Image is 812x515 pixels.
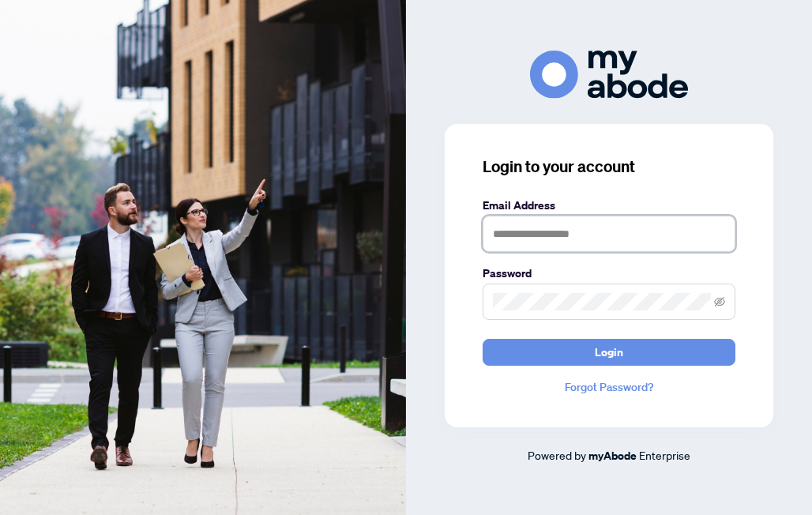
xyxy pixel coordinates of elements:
[528,448,586,462] span: Powered by
[483,378,735,396] a: Forgot Password?
[483,265,735,282] label: Password
[588,447,637,464] a: myAbode
[595,340,623,365] span: Login
[530,51,688,99] img: ma-logo
[483,197,735,214] label: Email Address
[483,339,735,366] button: Login
[714,296,725,307] span: eye-invisible
[639,448,690,462] span: Enterprise
[483,156,735,178] h3: Login to your account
